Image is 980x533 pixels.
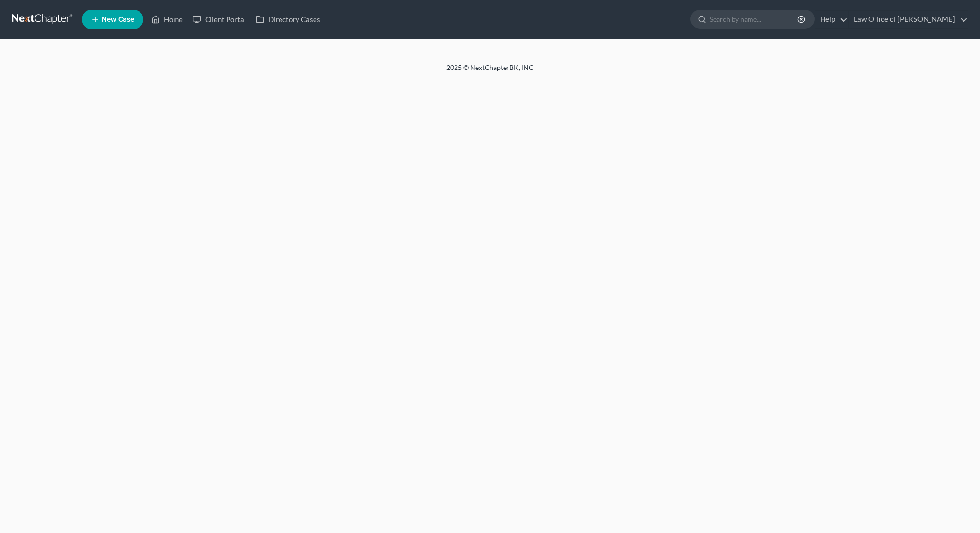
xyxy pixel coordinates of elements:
a: Home [146,11,188,28]
a: Law Office of [PERSON_NAME] [849,11,968,28]
span: New Case [102,16,134,23]
input: Search by name... [710,10,799,28]
a: Help [815,11,848,28]
div: 2025 © NextChapterBK, INC [213,63,767,80]
a: Client Portal [188,11,251,28]
a: Directory Cases [251,11,325,28]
